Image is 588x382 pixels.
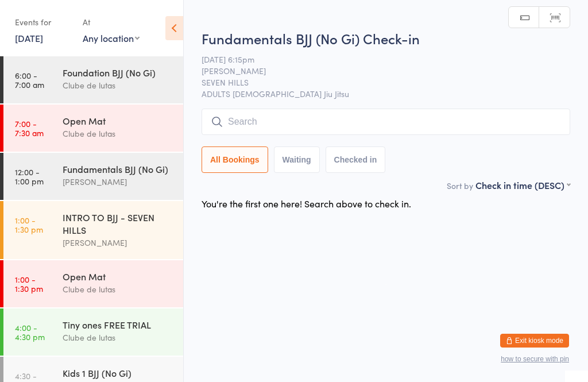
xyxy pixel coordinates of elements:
[202,29,570,48] h2: Fundamentals BJJ (No Gi) Check-in
[202,65,552,76] span: [PERSON_NAME]
[63,79,173,92] div: Clube de lutas
[15,215,43,234] time: 1:00 - 1:30 pm
[447,180,473,191] label: Sort by
[83,13,140,32] div: At
[202,109,570,135] input: Search
[475,179,570,191] div: Check in time (DESC)
[63,331,173,344] div: Clube de lutas
[326,146,386,173] button: Checked in
[15,275,43,293] time: 1:00 - 1:30 pm
[63,283,173,296] div: Clube de lutas
[63,127,173,140] div: Clube de lutas
[63,175,173,188] div: [PERSON_NAME]
[63,114,173,127] div: Open Mat
[274,146,320,173] button: Waiting
[63,270,173,283] div: Open Mat
[15,323,45,341] time: 4:00 - 4:30 pm
[3,308,183,356] a: 4:00 -4:30 pmTiny ones FREE TRIALClube de lutas
[15,32,43,44] a: [DATE]
[500,334,569,348] button: Exit kiosk mode
[202,146,268,173] button: All Bookings
[15,13,71,32] div: Events for
[15,167,44,186] time: 12:00 - 1:00 pm
[83,32,140,44] div: Any location
[202,88,570,99] span: ADULTS [DEMOGRAPHIC_DATA] Jiu Jitsu
[63,211,173,236] div: INTRO TO BJJ - SEVEN HILLS
[63,318,173,331] div: Tiny ones FREE TRIAL
[202,53,552,65] span: [DATE] 6:15pm
[63,236,173,249] div: [PERSON_NAME]
[501,355,569,363] button: how to secure with pin
[63,66,173,79] div: Foundation BJJ (No Gi)
[63,366,173,379] div: Kids 1 BJJ (No Gi)
[3,201,183,259] a: 1:00 -1:30 pmINTRO TO BJJ - SEVEN HILLS[PERSON_NAME]
[15,71,44,89] time: 6:00 - 7:00 am
[15,119,44,137] time: 7:00 - 7:30 am
[202,76,552,88] span: SEVEN HILLS
[3,105,183,152] a: 7:00 -7:30 amOpen MatClube de lutas
[202,197,411,210] div: You're the first one here! Search above to check in.
[3,153,183,200] a: 12:00 -1:00 pmFundamentals BJJ (No Gi)[PERSON_NAME]
[3,56,183,103] a: 6:00 -7:00 amFoundation BJJ (No Gi)Clube de lutas
[3,260,183,307] a: 1:00 -1:30 pmOpen MatClube de lutas
[63,163,173,175] div: Fundamentals BJJ (No Gi)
